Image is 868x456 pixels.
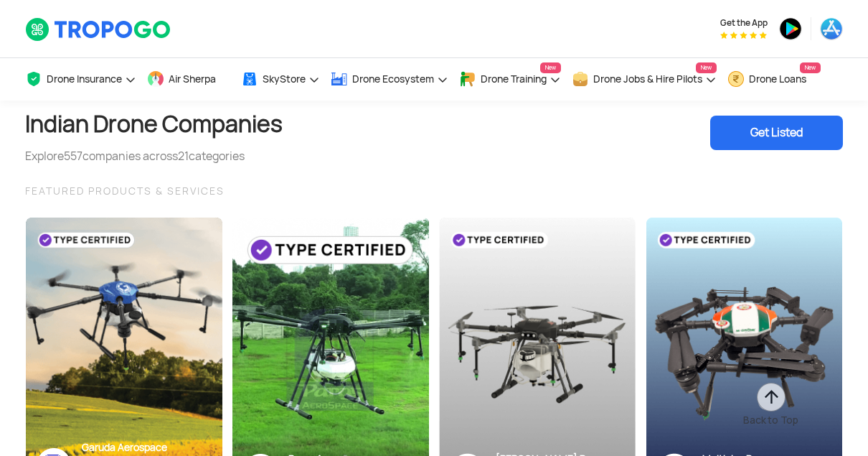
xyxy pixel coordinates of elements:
span: Drone Training [481,73,547,85]
a: Drone TrainingNew [459,58,561,101]
span: 557 [64,149,82,164]
span: SkyStore [263,73,306,85]
a: Drone LoansNew [727,58,821,101]
a: Air Sherpa [147,58,230,101]
a: Drone Insurance [25,58,136,101]
span: Drone Ecosystem [352,73,434,85]
img: ic_playstore.png [779,17,802,40]
img: ic_appstore.png [820,17,843,40]
div: Explore companies across categories [25,148,283,165]
span: New [800,62,821,73]
span: Get the App [720,17,768,29]
span: Drone Loans [749,73,806,85]
h1: Indian Drone Companies [25,101,283,148]
span: New [540,62,561,73]
img: ic_arrow-up.png [755,381,787,413]
a: Drone Jobs & Hire PilotsNew [572,58,717,101]
span: Drone Jobs & Hire Pilots [593,73,702,85]
span: New [696,62,717,73]
span: Air Sherpa [169,73,216,85]
img: App Raking [720,32,767,39]
a: SkyStore [241,58,320,101]
span: 21 [178,149,189,164]
img: TropoGo Logo [25,17,172,42]
div: Garuda Aerospace [82,441,212,455]
span: Drone Insurance [47,73,122,85]
div: Get Listed [710,116,843,150]
a: Drone Ecosystem [331,58,448,101]
div: Back to Top [743,413,798,427]
div: FEATURED PRODUCTS & SERVICES [25,182,843,200]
